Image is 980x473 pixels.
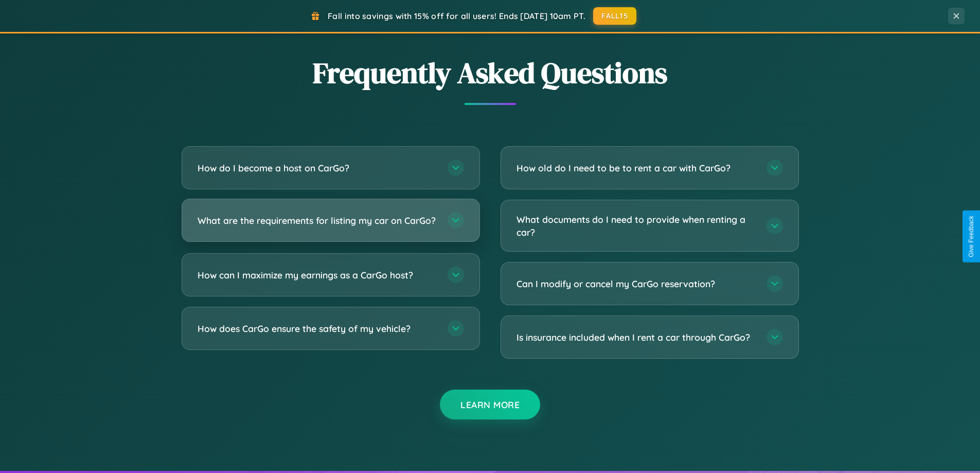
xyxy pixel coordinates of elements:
[440,390,540,419] button: Learn More
[198,162,437,174] h3: How do I become a host on CarGo?
[593,7,636,25] button: FALL15
[182,53,799,93] h2: Frequently Asked Questions
[516,213,756,238] h3: What documents do I need to provide when renting a car?
[198,269,437,282] h3: How can I maximize my earnings as a CarGo host?
[198,322,437,335] h3: How does CarGo ensure the safety of my vehicle?
[198,214,437,227] h3: What are the requirements for listing my car on CarGo?
[516,162,756,174] h3: How old do I need to be to rent a car with CarGo?
[968,216,975,257] div: Give Feedback
[328,11,585,21] span: Fall into savings with 15% off for all users! Ends [DATE] 10am PT.
[516,331,756,344] h3: Is insurance included when I rent a car through CarGo?
[516,277,756,290] h3: Can I modify or cancel my CarGo reservation?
